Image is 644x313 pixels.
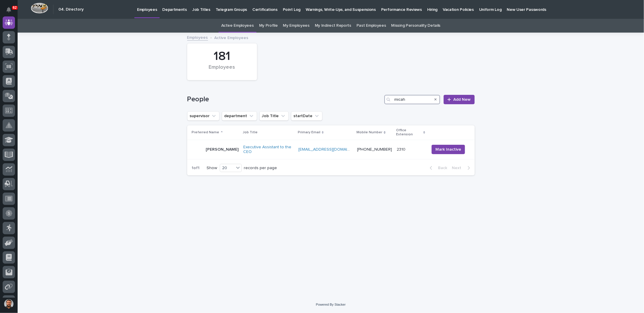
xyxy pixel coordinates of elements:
p: Preferred Name [192,129,219,136]
p: records per page [244,166,277,171]
div: Employees [197,64,247,77]
a: Add New [444,95,474,104]
button: Next [450,165,475,171]
h2: 04. Directory [58,7,84,12]
span: Add New [454,97,471,102]
p: [PERSON_NAME] [206,147,239,152]
a: Past Employees [356,19,386,33]
span: Back [435,166,447,170]
button: Job Title [259,111,289,121]
a: Employees [187,34,208,41]
p: Active Employees [214,34,249,41]
button: Mark Inactive [432,145,465,154]
a: [PHONE_NUMBER] [357,147,392,152]
a: Executive Assistant to the CEO [244,145,294,155]
h1: People [187,95,382,104]
div: 181 [197,49,247,64]
p: 1 of 1 [187,161,204,175]
p: 62 [13,6,17,10]
a: Powered By Stacker [316,303,346,306]
p: Mobile Number [356,129,382,136]
button: Notifications [3,4,15,16]
a: My Employees [283,19,310,33]
p: Office Extension [396,127,422,138]
a: Active Employees [221,19,254,33]
span: Next [452,166,465,170]
a: My Profile [259,19,278,33]
p: 2310 [397,146,407,152]
a: [EMAIL_ADDRESS][DOMAIN_NAME] [298,147,365,152]
a: Missing Personality Details [391,19,441,33]
p: Job Title [243,129,258,136]
p: Show [207,166,217,171]
input: Search [384,95,440,104]
tr: [PERSON_NAME]Executive Assistant to the CEO [EMAIL_ADDRESS][DOMAIN_NAME] [PHONE_NUMBER]23102310 M... [187,140,475,159]
span: Mark Inactive [435,147,461,152]
img: Workspace Logo [31,3,48,14]
button: users-avatar [3,298,15,310]
div: 20 [220,165,234,171]
button: Back [425,165,450,171]
button: supervisor [187,111,219,121]
button: department [222,111,257,121]
div: Notifications62 [7,7,15,16]
a: My Indirect Reports [315,19,351,33]
button: startDate [291,111,322,121]
p: Primary Email [298,129,320,136]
